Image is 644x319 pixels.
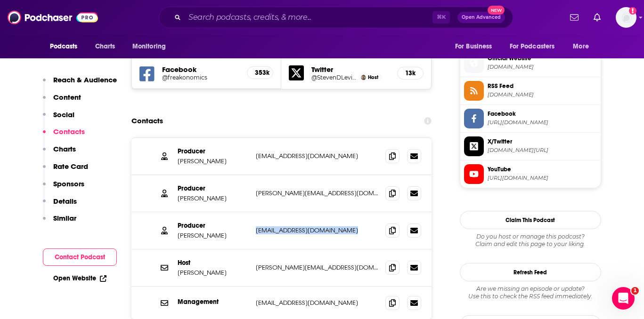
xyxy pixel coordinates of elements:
p: [PERSON_NAME] [178,194,248,202]
button: Contacts [43,127,85,144]
button: open menu [448,38,504,56]
span: https://www.youtube.com/@Freakonomics [488,175,597,182]
span: freakonomics.com [488,64,597,71]
p: Reach & Audience [53,75,117,84]
img: Podchaser - Follow, Share and Rate Podcasts [8,8,98,26]
a: @freakonomics [162,74,240,81]
p: Contacts [53,127,85,136]
span: X/Twitter [488,137,597,146]
button: Contact Podcast [43,248,117,266]
button: Claim This Podcast [460,211,601,229]
a: @StevenDLevitt [311,74,357,81]
svg: Add a profile image [629,7,636,15]
p: [EMAIL_ADDRESS][DOMAIN_NAME] [256,152,378,160]
button: Social [43,110,74,128]
button: Sponsors [43,179,84,197]
span: Podcasts [50,40,78,53]
p: [PERSON_NAME] [178,157,248,165]
p: Similar [53,214,76,223]
span: Open Advanced [462,15,501,20]
a: Charts [89,38,121,56]
h5: 13k [405,69,416,77]
span: Charts [95,40,115,53]
button: Content [43,93,81,110]
span: More [573,40,589,53]
p: Sponsors [53,179,84,188]
button: Details [43,197,77,214]
p: [EMAIL_ADDRESS][DOMAIN_NAME] [256,299,378,307]
button: Show profile menu [616,7,636,28]
p: Host [178,259,248,267]
span: feeds.simplecast.com [488,91,597,98]
span: Facebook [488,110,597,118]
button: open menu [566,38,601,56]
span: Official Website [488,54,597,63]
span: 1 [631,287,639,295]
a: YouTube[URL][DOMAIN_NAME] [464,164,597,184]
img: Steve Levitt [361,75,366,80]
a: Facebook[URL][DOMAIN_NAME] [464,109,597,128]
span: For Podcasters [510,40,555,53]
iframe: Intercom live chat [612,287,635,310]
a: Official Website[DOMAIN_NAME] [464,53,597,73]
img: User Profile [616,7,636,28]
h2: Contacts [131,112,163,130]
div: Are we missing an episode or update? Use this to check the RSS feed immediately. [460,285,601,300]
span: Monitoring [132,40,166,53]
h5: Twitter [311,65,390,74]
button: Open AdvancedNew [457,12,505,23]
h5: 353k [255,69,265,77]
p: [PERSON_NAME] [178,269,248,277]
span: Host [368,74,378,80]
a: X/Twitter[DOMAIN_NAME][URL] [464,136,597,156]
a: Show notifications dropdown [590,9,604,25]
button: open menu [43,38,90,56]
button: Reach & Audience [43,75,117,93]
h5: Facebook [162,65,240,74]
p: Producer [178,222,248,230]
button: Refresh Feed [460,263,601,281]
span: https://www.facebook.com/freakonomics [488,119,597,126]
button: Charts [43,144,76,162]
button: open menu [126,38,178,56]
p: [PERSON_NAME] [178,231,248,239]
p: Social [53,110,74,119]
span: Logged in as AutumnKatie [616,7,636,28]
a: Show notifications dropdown [566,9,582,25]
button: open menu [504,38,569,56]
span: ⌘ K [432,11,450,24]
p: [EMAIL_ADDRESS][DOMAIN_NAME] [256,226,378,234]
span: twitter.com/Freakonomics [488,147,597,154]
p: Rate Card [53,162,88,171]
p: Details [53,197,77,206]
p: Content [53,93,81,102]
p: Management [178,298,248,306]
span: RSS Feed [488,82,597,90]
button: Similar [43,214,76,231]
div: Search podcasts, credits, & more... [159,7,513,28]
p: [PERSON_NAME][EMAIL_ADDRESS][DOMAIN_NAME] [256,189,378,197]
p: Producer [178,147,248,155]
button: Rate Card [43,162,88,179]
p: Producer [178,184,248,192]
span: Do you host or manage this podcast? [460,233,601,240]
a: RSS Feed[DOMAIN_NAME] [464,81,597,101]
div: Claim and edit this page to your liking. [460,233,601,248]
input: Search podcasts, credits, & more... [185,10,432,25]
span: New [488,6,505,15]
span: YouTube [488,165,597,174]
span: For Business [455,40,492,53]
p: [PERSON_NAME][EMAIL_ADDRESS][DOMAIN_NAME] [256,263,378,271]
a: Open Website [53,274,106,282]
p: Charts [53,144,76,153]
